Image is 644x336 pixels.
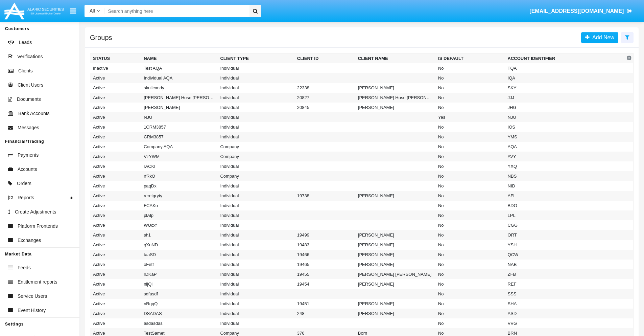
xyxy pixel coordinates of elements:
td: AVY [505,152,625,161]
td: Individual AQA [141,73,217,83]
th: Status [90,53,141,64]
td: Individual [217,309,294,318]
td: 20845 [294,103,355,112]
td: Individual [217,132,294,142]
td: Active [90,210,141,220]
td: Individual [217,210,294,220]
td: [PERSON_NAME] [355,279,435,289]
td: No [435,289,505,299]
td: No [435,152,505,161]
td: Individual [217,220,294,230]
td: Individual [217,269,294,279]
td: Individual [217,289,294,299]
td: No [435,103,505,112]
span: Platform Frontends [18,223,58,230]
span: Event History [18,307,46,314]
td: REF [505,279,625,289]
td: asdasdas [141,318,217,328]
td: [PERSON_NAME] [355,240,435,250]
th: Client Type [217,53,294,64]
td: Active [90,201,141,210]
td: Active [90,309,141,318]
td: YMS [505,132,625,142]
td: 19466 [294,250,355,260]
td: No [435,250,505,260]
td: 19451 [294,299,355,309]
th: Is Default [435,53,505,64]
td: Active [90,103,141,112]
td: QCW [505,250,625,260]
td: Individual [217,93,294,103]
td: [PERSON_NAME] [355,191,435,201]
td: No [435,279,505,289]
td: Individual [217,230,294,240]
span: Add New [590,35,614,40]
td: SSS [505,289,625,299]
td: Company [217,152,294,161]
span: Messages [18,124,39,131]
td: nRqqQ [141,299,217,309]
td: DSADAS [141,309,217,318]
td: taaSD [141,250,217,260]
td: nljQl [141,279,217,289]
td: reretgryty [141,191,217,201]
td: NJU [141,112,217,122]
span: All [90,8,95,14]
td: [PERSON_NAME] [PERSON_NAME] [355,269,435,279]
td: Active [90,161,141,171]
td: [PERSON_NAME] [355,83,435,93]
td: 1CRM3857 [141,122,217,132]
td: SKY [505,83,625,93]
td: JHG [505,103,625,112]
td: ASD [505,309,625,318]
th: Account Identifier [505,53,625,64]
td: 19499 [294,230,355,240]
th: Client ID [294,53,355,64]
td: No [435,73,505,83]
td: Active [90,299,141,309]
td: No [435,230,505,240]
span: Accounts [18,166,37,173]
td: Yes [435,112,505,122]
td: Active [90,289,141,299]
span: Orders [17,180,31,187]
td: 248 [294,309,355,318]
td: plAlp [141,210,217,220]
td: Active [90,122,141,132]
span: Client Users [18,82,43,89]
td: 19738 [294,191,355,201]
td: NJU [505,112,625,122]
th: Name [141,53,217,64]
td: No [435,191,505,201]
td: Individual [217,122,294,132]
td: NID [505,181,625,191]
td: NBS [505,171,625,181]
span: Payments [18,152,39,159]
td: Individual [217,299,294,309]
td: Active [90,240,141,250]
span: [EMAIL_ADDRESS][DOMAIN_NAME] [529,8,624,14]
td: Individual [217,201,294,210]
td: [PERSON_NAME] [355,299,435,309]
td: TQA [505,63,625,73]
span: Documents [17,96,41,103]
td: Active [90,220,141,230]
td: Individual [217,83,294,93]
td: Individual [217,161,294,171]
td: Individual [217,279,294,289]
td: Active [90,230,141,240]
td: VVG [505,318,625,328]
td: Individual [217,112,294,122]
td: 19483 [294,240,355,250]
td: No [435,318,505,328]
td: Test AQA [141,63,217,73]
td: Individual [217,73,294,83]
a: Add New [581,32,618,43]
td: ZFB [505,269,625,279]
td: No [435,171,505,181]
td: oFetf [141,260,217,269]
span: Create Adjustments [15,208,56,216]
span: Entitlement reports [18,278,57,286]
td: Active [90,181,141,191]
td: 22338 [294,83,355,93]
